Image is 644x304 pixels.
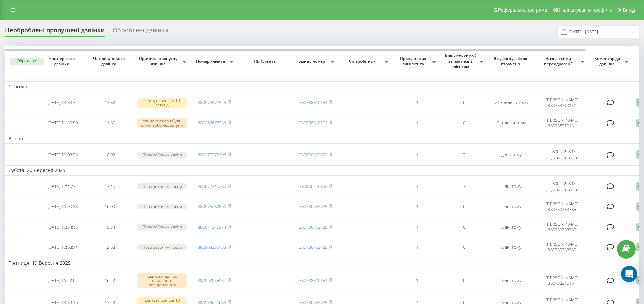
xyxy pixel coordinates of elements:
[440,145,488,164] td: 3
[86,113,133,132] td: 11:50
[244,59,286,64] span: ПІБ Клієнта
[535,238,589,257] td: [PERSON_NAME] 380730753785
[198,224,226,230] a: 380671270914
[198,99,226,105] a: 380976571525
[137,204,187,209] div: Поза робочим часом
[137,244,187,250] div: Поза робочим часом
[86,177,133,196] td: 17:40
[393,145,440,164] td: 1
[535,217,589,236] td: [PERSON_NAME] 380730753785
[393,197,440,216] td: 1
[39,177,86,196] td: [DATE] 17:40:32
[535,113,589,132] td: [PERSON_NAME] 380738310151
[488,93,535,112] td: 21 хвилину тому
[488,238,535,257] td: 2 дні тому
[397,56,431,66] span: Пропущених від клієнта
[535,197,589,216] td: [PERSON_NAME] 380730753785
[44,56,81,66] span: Час першого дзвінка
[440,197,488,216] td: 0
[444,53,478,69] span: Кількість спроб зв'язатись з клієнтом
[198,277,226,283] a: 380992035937
[137,98,187,108] div: Скинуто раніше 10 секунд
[299,99,327,105] a: 380738310151
[488,145,535,164] td: день тому
[538,56,580,66] span: Назва схеми переадресації
[299,224,327,230] a: 380730753785
[493,56,530,66] span: Як довго дзвінок втрачено
[137,152,187,158] div: Поза робочим часом
[440,113,488,132] td: 0
[113,27,168,37] div: Оброблені дзвінки
[39,145,86,164] td: [DATE] 10:03:33
[91,56,128,66] span: Час останнього дзвінка
[488,177,535,196] td: 2 дні тому
[299,151,327,158] a: 380800209892
[535,145,589,164] td: 0 800 209 892 національна лінія
[393,217,440,236] td: 1
[137,183,187,189] div: Поза робочим часом
[198,203,226,209] a: 380975282866
[5,27,105,37] div: Необроблені пропущені дзвінки
[295,59,330,64] span: Бізнес номер
[498,7,547,13] span: Реферальна програма
[440,238,488,257] td: 0
[137,56,181,66] span: Причина пропуску дзвінка
[39,269,86,292] td: [DATE] 16:22:02
[198,183,226,189] a: 380677740286
[535,269,589,292] td: [PERSON_NAME] 380738310151
[198,244,226,250] a: 380963330433
[440,177,488,196] td: 3
[393,238,440,257] td: 1
[137,118,187,128] div: Усі менеджери були зайняті або недоступні
[488,269,535,292] td: 3 дні тому
[393,177,440,196] td: 1
[137,273,187,288] div: Скинуто під час вітального повідомлення
[393,269,440,292] td: 1
[39,238,86,257] td: [DATE] 12:58:14
[621,266,637,282] div: Open Intercom Messenger
[86,145,133,164] td: 10:03
[299,183,327,189] a: 380800209892
[39,93,86,112] td: [DATE] 13:33:32
[343,59,384,64] span: Співробітник
[39,217,86,236] td: [DATE] 15:34:18
[137,224,187,230] div: Поза робочим часом
[39,113,86,132] td: [DATE] 11:50:50
[299,120,327,126] a: 380738310151
[198,120,226,126] a: 380966676253
[86,269,133,292] td: 16:22
[535,93,589,112] td: [PERSON_NAME] 380738310151
[440,93,488,112] td: 0
[299,277,327,283] a: 380738310151
[623,7,635,13] span: Вихід
[299,203,327,209] a: 380730753785
[86,238,133,257] td: 12:58
[592,56,623,66] span: Коментар до дзвінка
[488,217,535,236] td: 2 дні тому
[194,59,229,64] span: Номер клієнта
[86,197,133,216] td: 16:00
[39,197,86,216] td: [DATE] 16:00:18
[198,151,226,158] a: 380977273196
[393,93,440,112] td: 1
[488,113,535,132] td: 2 години тому
[86,93,133,112] td: 13:33
[535,177,589,196] td: 0 800 209 892 національна лінія
[488,197,535,216] td: 2 дні тому
[10,58,44,65] button: Обрати всі
[393,113,440,132] td: 1
[559,7,612,13] span: Налаштування профілю
[440,217,488,236] td: 0
[86,217,133,236] td: 15:34
[440,269,488,292] td: 0
[299,244,327,250] a: 380730753785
